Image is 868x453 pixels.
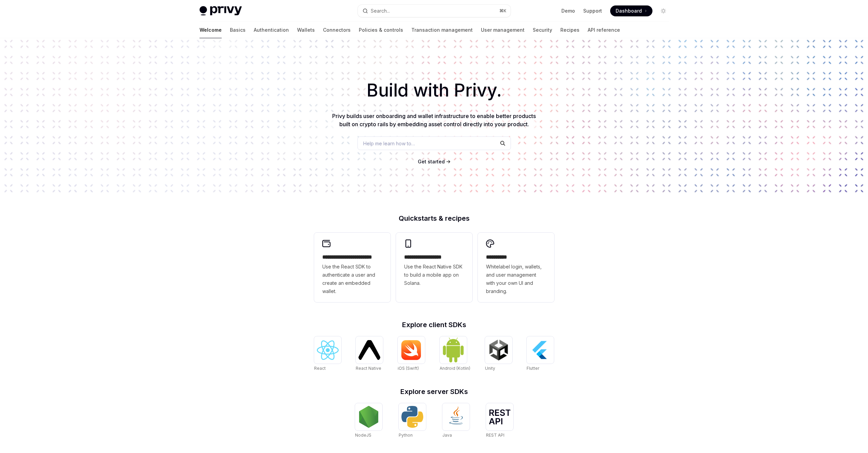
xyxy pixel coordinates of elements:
[332,113,536,128] span: Privy builds user onboarding and wallet infrastructure to enable better products built on crypto ...
[488,339,510,361] img: Unity
[314,336,341,372] a: ReactReact
[398,336,425,372] a: iOS (Swift)iOS (Swift)
[583,8,602,14] a: Support
[371,7,390,15] div: Search...
[411,22,473,38] a: Transaction management
[200,22,222,38] a: Welcome
[314,366,326,371] span: React
[323,22,351,38] a: Connectors
[314,215,554,222] h2: Quickstarts & recipes
[486,263,546,295] span: Whitelabel login, wallets, and user management with your own UI and branding.
[442,433,452,438] span: Java
[418,158,445,165] a: Get started
[230,22,246,38] a: Basics
[322,263,382,295] span: Use the React SDK to authenticate a user and create an embedded wallet.
[610,5,652,16] a: Dashboard
[396,233,472,302] a: **** **** **** ***Use the React Native SDK to build a mobile app on Solana.
[200,6,242,16] img: light logo
[445,406,467,428] img: Java
[356,336,383,372] a: React NativeReact Native
[485,336,512,372] a: UnityUnity
[11,77,857,104] h1: Build with Privy.
[314,321,554,328] h2: Explore client SDKs
[489,409,511,424] img: REST API
[399,433,413,438] span: Python
[314,388,554,395] h2: Explore server SDKs
[404,263,464,287] span: Use the React Native SDK to build a mobile app on Solana.
[363,140,415,147] span: Help me learn how to…
[297,22,315,38] a: Wallets
[317,340,339,360] img: React
[442,403,470,439] a: JavaJava
[588,22,620,38] a: API reference
[359,22,403,38] a: Policies & controls
[440,366,470,371] span: Android (Kotlin)
[254,22,289,38] a: Authentication
[481,22,525,38] a: User management
[356,366,381,371] span: React Native
[658,5,669,16] button: Toggle dark mode
[418,159,445,164] span: Get started
[561,8,575,14] a: Demo
[440,336,470,372] a: Android (Kotlin)Android (Kotlin)
[355,403,382,439] a: NodeJSNodeJS
[486,433,504,438] span: REST API
[499,8,506,14] span: ⌘ K
[400,340,422,360] img: iOS (Swift)
[616,8,642,14] span: Dashboard
[358,340,380,360] img: React Native
[486,403,513,439] a: REST APIREST API
[560,22,579,38] a: Recipes
[527,366,539,371] span: Flutter
[399,403,426,439] a: PythonPython
[529,339,551,361] img: Flutter
[401,406,423,428] img: Python
[533,22,552,38] a: Security
[358,5,511,17] button: Search...⌘K
[478,233,554,302] a: **** *****Whitelabel login, wallets, and user management with your own UI and branding.
[527,336,554,372] a: FlutterFlutter
[398,366,419,371] span: iOS (Swift)
[485,366,495,371] span: Unity
[358,406,380,428] img: NodeJS
[355,433,371,438] span: NodeJS
[442,337,464,363] img: Android (Kotlin)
